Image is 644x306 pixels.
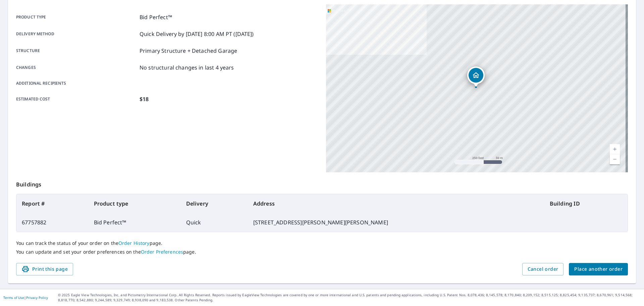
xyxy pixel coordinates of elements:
span: Cancel order [528,265,558,273]
th: Address [248,194,544,213]
button: Cancel order [522,263,564,275]
td: Bid Perfect™ [89,213,181,232]
p: Delivery method [16,30,137,38]
button: Place another order [569,263,628,275]
button: Print this page [16,263,73,275]
td: Quick [181,213,248,232]
p: | [3,296,48,300]
a: Terms of Use [3,295,24,300]
p: Primary Structure + Detached Garage [140,47,237,55]
p: © 2025 Eagle View Technologies, Inc. and Pictometry International Corp. All Rights Reserved. Repo... [58,293,641,303]
p: You can update and set your order preferences on the page. [16,249,628,255]
p: You can track the status of your order on the page. [16,240,628,246]
td: [STREET_ADDRESS][PERSON_NAME][PERSON_NAME] [248,213,544,232]
a: Privacy Policy [26,295,48,300]
p: Buildings [16,172,628,194]
th: Delivery [181,194,248,213]
p: $18 [140,95,149,103]
p: Estimated cost [16,95,137,103]
p: Structure [16,47,137,55]
th: Building ID [544,194,628,213]
p: Changes [16,63,137,72]
p: No structural changes in last 4 years [140,63,234,72]
a: Order Preferences [141,249,183,255]
td: 67757882 [16,213,89,232]
div: Dropped pin, building 1, Residential property, 713 Louise Ln Fort Collins, CO 80521 [467,67,485,87]
p: Product type [16,13,137,21]
th: Report # [16,194,89,213]
span: Place another order [574,265,623,273]
span: Print this page [21,265,68,273]
a: Current Level 17, Zoom In [610,144,620,154]
p: Bid Perfect™ [140,13,172,21]
p: Additional recipients [16,80,137,86]
p: Quick Delivery by [DATE] 8:00 AM PT ([DATE]) [140,30,254,38]
a: Order History [118,240,150,246]
th: Product type [89,194,181,213]
a: Current Level 17, Zoom Out [610,154,620,164]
